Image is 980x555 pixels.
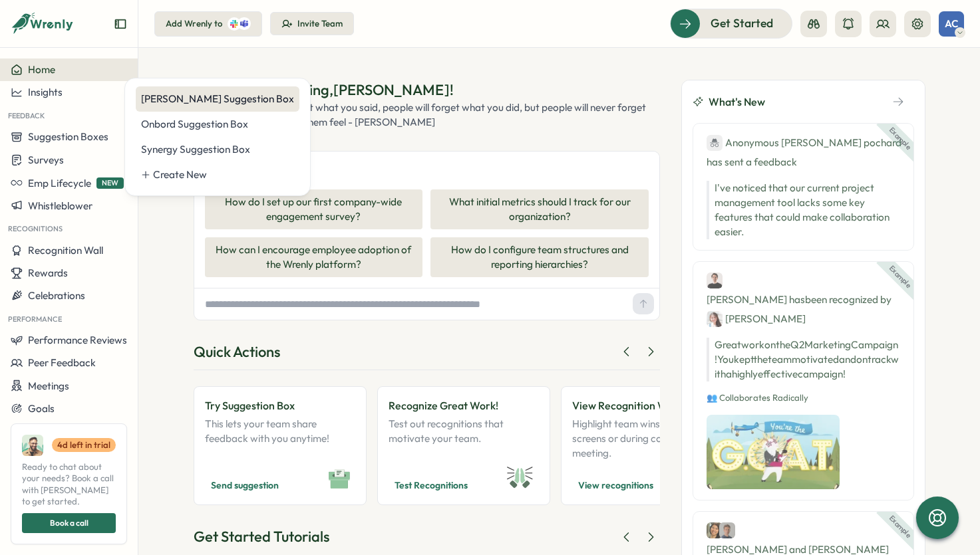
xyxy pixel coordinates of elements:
[395,477,468,493] span: Test Recognitions
[430,189,649,229] button: What initial metrics should I track for our organization?
[707,134,901,151] div: Anonymous [PERSON_NAME] pochard
[205,397,355,414] p: Try Suggestion Box
[153,167,294,182] div: Create New
[136,137,299,162] a: Synergy Suggestion Box
[707,392,900,404] p: 👥 Collaborates Radically
[22,461,116,508] span: Ready to chat about your needs? Book a call with [PERSON_NAME] to get started.
[707,522,723,538] img: Cassie
[50,514,88,532] span: Book a call
[707,273,723,288] img: Ben
[28,130,108,143] span: Suggestion Boxes
[28,334,127,346] span: Performance Reviews
[136,162,299,187] a: Create New
[377,386,550,505] a: Recognize Great Work!Test out recognitions that motivate your team.Test Recognitions
[211,477,279,493] span: Send suggestion
[194,342,280,362] div: Quick Actions
[141,92,294,106] div: [PERSON_NAME] Suggestion Box
[707,338,900,382] p: Great work on the Q2 Marketing Campaign! You kept the team motivated and on track with a highly e...
[28,356,96,369] span: Peer Feedback
[136,86,299,112] a: [PERSON_NAME] Suggestion Box
[96,177,124,189] span: NEW
[28,154,64,166] span: Surveys
[389,417,539,461] p: Test out recognitions that motivate your team.
[572,397,723,414] p: View Recognition Wall
[430,237,649,277] button: How do I configure team structures and reporting hierarchies?
[205,189,423,229] button: How do I set up our first company-wide engagement survey?
[28,63,55,76] span: Home
[707,310,806,327] div: [PERSON_NAME]
[205,477,285,494] button: Send suggestion
[572,417,723,461] p: Highlight team wins on office screens or during company meeting.
[578,477,653,493] span: View recognitions
[28,177,91,189] span: Emp Lifecycle
[194,386,367,505] a: Try Suggestion BoxThis lets your team share feedback with you anytime!Send suggestion
[28,199,92,212] span: Whistleblower
[572,477,659,494] button: View recognitions
[709,94,765,110] span: What's New
[28,86,63,98] span: Insights
[141,117,294,132] div: Onbord Suggestion Box
[707,415,840,489] img: Recognition Image
[22,435,43,456] img: Ali Khan
[28,380,69,392] span: Meetings
[28,267,68,279] span: Rewards
[22,513,116,533] button: Book a call
[52,438,116,453] a: 4d left in trial
[711,15,773,32] span: Get Started
[194,526,329,547] div: Get Started Tutorials
[561,386,734,505] a: View Recognition WallHighlight team wins on office screens or during company meeting.View recogni...
[945,18,958,29] span: AC
[236,80,660,100] div: Good morning , [PERSON_NAME] !
[136,112,299,137] a: Onbord Suggestion Box
[28,244,103,257] span: Recognition Wall
[205,237,423,277] button: How can I encourage employee adoption of the Wrenly platform?
[141,142,294,157] div: Synergy Suggestion Box
[389,477,474,494] button: Test Recognitions
[166,18,222,30] div: Add Wrenly to
[939,11,964,37] button: AC
[154,11,262,37] button: Add Wrenly to
[28,289,85,302] span: Celebrations
[715,181,900,239] p: I've noticed that our current project management tool lacks some key features that could make col...
[670,9,792,38] button: Get Started
[719,522,735,538] img: Jack
[28,402,55,415] span: Goals
[707,134,900,170] div: has sent a feedback
[297,18,343,30] div: Invite Team
[114,17,127,31] button: Expand sidebar
[389,397,539,414] p: Recognize Great Work!
[270,12,354,36] button: Invite Team
[205,417,355,461] p: This lets your team share feedback with you anytime!
[707,273,900,327] div: [PERSON_NAME] has been recognized by
[236,100,660,130] div: People will forget what you said, people will forget what you did, but people will never forget h...
[707,311,723,327] img: Jane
